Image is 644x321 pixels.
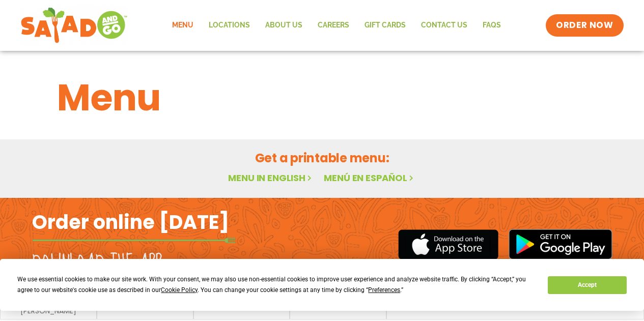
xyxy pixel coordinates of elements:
[258,14,310,37] a: About Us
[57,70,587,125] h1: Menu
[324,171,415,184] a: Menú en español
[57,149,587,167] h2: Get a printable menu:
[310,14,357,37] a: Careers
[357,14,413,37] a: GIFT CARDS
[17,274,536,296] div: We use essential cookies to make our site work. With your consent, we may also use non-essential ...
[161,286,198,294] span: Cookie Policy
[32,238,236,243] img: fork
[556,19,613,32] span: ORDER NOW
[32,210,229,235] h2: Order online [DATE]
[164,14,509,37] nav: Menu
[32,250,162,279] h2: Download the app
[546,14,623,37] a: ORDER NOW
[368,286,400,294] span: Preferences
[6,300,91,314] a: meet chef [PERSON_NAME]
[509,229,612,259] img: google_play
[548,276,626,294] button: Accept
[201,14,258,37] a: Locations
[20,5,128,46] img: new-SAG-logo-768×292
[475,14,509,37] a: FAQs
[164,14,201,37] a: Menu
[228,171,314,184] a: Menu in English
[413,14,475,37] a: Contact Us
[398,228,498,261] img: appstore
